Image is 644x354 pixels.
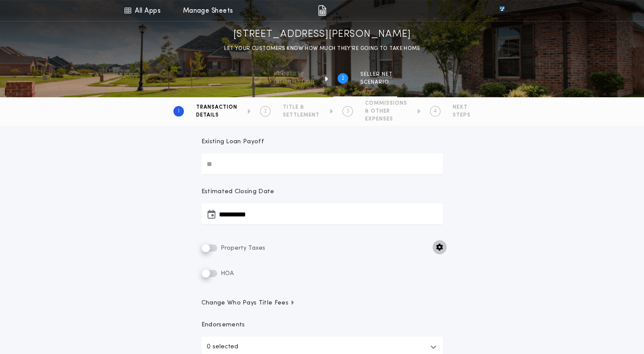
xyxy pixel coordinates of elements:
span: information [274,79,315,86]
p: Estimated Closing Date [201,188,443,196]
button: Change Who Pays Title Fees [201,299,443,308]
span: SELLER NET [360,71,393,78]
span: SETTLEMENT [283,112,320,119]
h1: [STREET_ADDRESS][PERSON_NAME] [233,28,411,42]
span: SCENARIO [360,79,393,86]
img: vs-icon [483,6,520,15]
span: HOA [219,270,234,277]
span: Property [274,71,315,78]
span: DETAILS [196,112,237,119]
span: TRANSACTION [196,104,237,111]
p: 0 selected [207,342,238,352]
h2: 1 [178,108,179,115]
input: Existing Loan Payoff [201,153,443,174]
p: LET YOUR CUSTOMERS KNOW HOW MUCH THEY’RE GOING TO TAKE HOME [224,44,420,53]
span: Property Taxes [219,245,265,251]
span: COMMISSIONS [365,100,407,107]
span: Change Who Pays Title Fees [201,299,296,308]
p: Existing Loan Payoff [201,138,264,146]
h2: 3 [346,108,349,115]
p: Endorsements [201,321,443,329]
span: EXPENSES [365,116,407,123]
img: img [318,5,326,16]
span: STEPS [453,112,471,119]
span: TITLE & [283,104,320,111]
h2: 2 [341,75,345,82]
span: & OTHER [365,108,407,115]
span: NEXT [453,104,471,111]
h2: 2 [264,108,267,115]
h2: 4 [434,108,437,115]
